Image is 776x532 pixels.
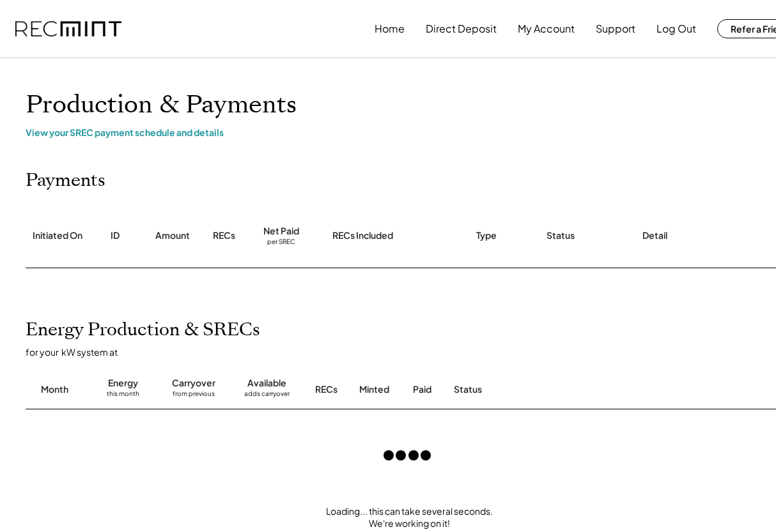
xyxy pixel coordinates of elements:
div: this month [107,390,139,402]
div: Minted [359,383,389,396]
div: RECs [315,383,338,396]
div: Initiated On [33,229,82,242]
div: ID [111,229,120,242]
div: Status [547,229,575,242]
div: Energy [108,377,138,390]
div: RECs [213,229,235,242]
div: Available [247,377,286,390]
button: My Account [518,16,575,42]
div: Paid [413,383,431,396]
div: per SREC [267,238,295,247]
div: Amount [155,229,190,242]
button: Direct Deposit [426,16,497,42]
h2: Energy Production & SRECs [26,319,260,341]
div: Month [41,383,68,396]
h2: Payments [26,170,105,192]
div: Status [454,383,671,396]
div: Net Paid [263,225,299,238]
button: Log Out [656,16,696,42]
div: Type [476,229,497,242]
button: Support [596,16,635,42]
div: Carryover [172,377,215,390]
img: recmint-logotype%403x.png [15,21,121,37]
div: adds carryover [244,390,290,402]
div: from previous [173,390,215,402]
button: Home [375,16,405,42]
div: Detail [642,229,667,242]
div: RECs Included [332,229,393,242]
